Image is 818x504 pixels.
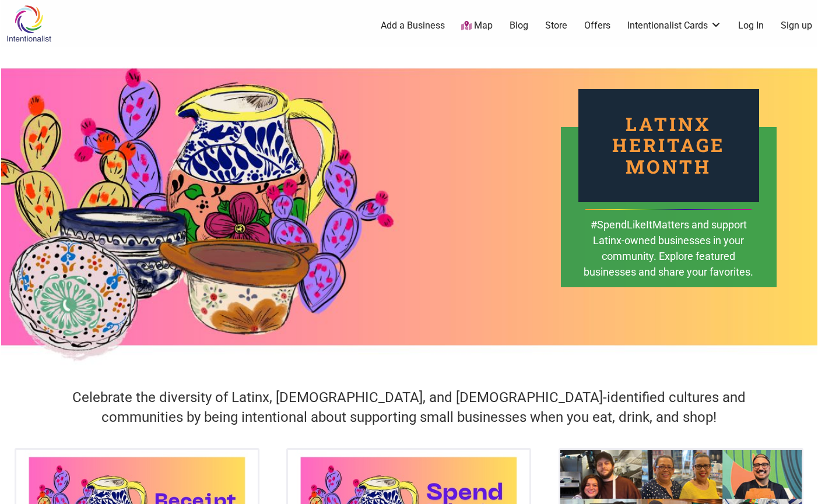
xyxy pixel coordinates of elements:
[381,19,445,32] a: Add a Business
[510,19,528,32] a: Blog
[738,19,764,32] a: Log In
[583,217,754,297] div: #SpendLikeItMatters and support Latinx-owned businesses in your community. Explore featured busin...
[1,5,57,43] img: Intentionalist
[578,89,759,202] div: Latinx Heritage Month
[545,19,567,32] a: Store
[584,19,610,32] a: Offers
[42,388,777,427] h4: Celebrate the diversity of Latinx, [DEMOGRAPHIC_DATA], and [DEMOGRAPHIC_DATA]-identified cultures...
[627,19,722,32] a: Intentionalist Cards
[781,19,812,32] a: Sign up
[461,19,493,33] a: Map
